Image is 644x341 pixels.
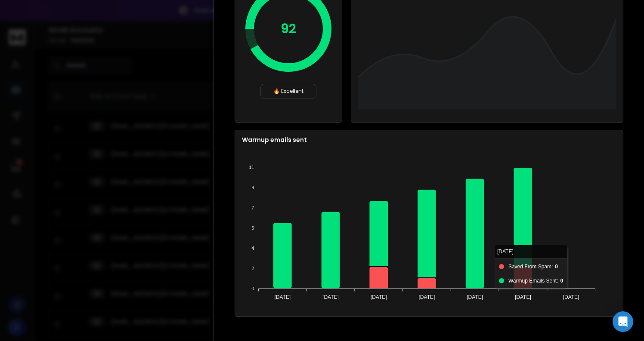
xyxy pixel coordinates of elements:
tspan: [DATE] [419,294,435,300]
tspan: 4 [251,246,254,251]
tspan: 7 [251,205,254,210]
tspan: [DATE] [371,294,387,300]
tspan: [DATE] [563,294,579,300]
div: 🔥 Excellent [260,84,316,98]
tspan: 11 [249,165,254,170]
p: 92 [281,21,296,37]
tspan: [DATE] [515,294,531,300]
tspan: 9 [251,185,254,190]
tspan: [DATE] [274,294,291,300]
div: Open Intercom Messenger [613,311,633,332]
tspan: 6 [251,225,254,230]
tspan: 0 [251,286,254,291]
tspan: 2 [251,266,254,271]
tspan: [DATE] [322,294,339,300]
tspan: [DATE] [467,294,483,300]
p: Warmup emails sent [242,135,616,144]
